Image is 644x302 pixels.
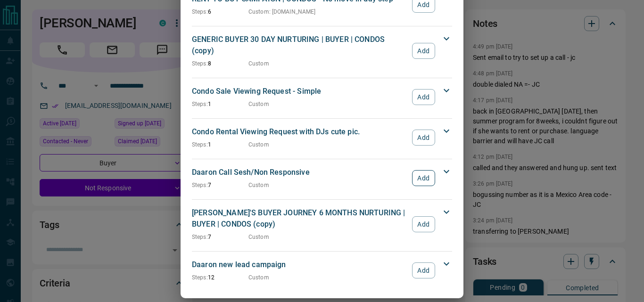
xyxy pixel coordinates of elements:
[412,216,435,232] button: Add
[192,59,248,68] p: 8
[412,262,435,278] button: Add
[192,167,407,178] p: Daaron Call Sesh/Non Responsive
[192,126,407,138] p: Condo Rental Viewing Request with DJs cute pic.
[192,182,208,188] span: Steps:
[192,100,248,108] p: 1
[192,259,407,270] p: Daaron new lead campaign
[248,273,269,282] p: Custom
[192,140,248,149] p: 1
[248,140,269,149] p: Custom
[412,43,435,59] button: Add
[192,124,452,151] div: Condo Rental Viewing Request with DJs cute pic.Steps:1CustomAdd
[248,233,269,241] p: Custom
[248,181,269,189] p: Custom
[248,100,269,108] p: Custom
[192,234,208,240] span: Steps:
[192,207,407,230] p: [PERSON_NAME]'S BUYER JOURNEY 6 MONTHS NURTURING | BUYER | CONDOS (copy)
[192,34,407,57] p: GENERIC BUYER 30 DAY NURTURING | BUYER | CONDOS (copy)
[192,101,208,107] span: Steps:
[192,273,248,282] p: 12
[248,59,269,68] p: Custom
[192,141,208,148] span: Steps:
[192,165,452,191] div: Daaron Call Sesh/Non ResponsiveSteps:7CustomAdd
[192,32,452,70] div: GENERIC BUYER 30 DAY NURTURING | BUYER | CONDOS (copy)Steps:8CustomAdd
[192,8,208,15] span: Steps:
[412,170,435,186] button: Add
[192,205,452,243] div: [PERSON_NAME]'S BUYER JOURNEY 6 MONTHS NURTURING | BUYER | CONDOS (copy)Steps:7CustomAdd
[192,257,452,284] div: Daaron new lead campaignSteps:12CustomAdd
[192,233,248,241] p: 7
[412,130,435,146] button: Add
[192,274,208,281] span: Steps:
[192,8,248,16] p: 6
[412,89,435,105] button: Add
[192,60,208,67] span: Steps:
[192,86,407,97] p: Condo Sale Viewing Request - Simple
[248,8,315,16] p: Custom : [DOMAIN_NAME]
[192,84,452,110] div: Condo Sale Viewing Request - SimpleSteps:1CustomAdd
[192,181,248,189] p: 7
